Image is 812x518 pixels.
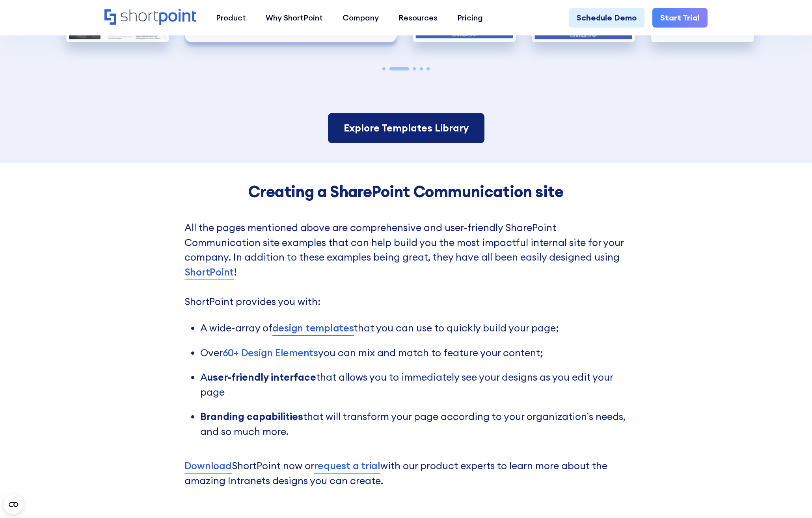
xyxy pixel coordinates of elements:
li: A that allows you to immediately see your designs as you edit your page [200,370,628,400]
span: Go to slide 2 [389,67,409,70]
a: design templates [272,321,354,336]
a: 60+ Design Elements [223,346,318,361]
a: request a trial [314,459,380,474]
div: Resources [399,12,438,24]
div: Product [216,12,246,24]
li: A wide-array of that you can use to quickly build your page; [200,321,628,336]
a: Explore Templates Library [328,113,484,144]
p: ShortPoint now or with our product experts to learn more about the amazing Intranets designs you ... [184,459,628,488]
a: Home [104,9,196,26]
a: Resources [389,8,447,28]
a: Start Trial [652,8,708,28]
div: Company [343,12,379,24]
span: Go to slide 3 [413,67,416,70]
h4: Creating a SharePoint Communication site [184,183,628,201]
a: Schedule Demo [569,8,644,28]
span: Go to slide 5 [426,67,430,70]
a: Product [206,8,256,28]
span: Go to slide 4 [420,67,423,70]
div: Pricing [457,12,483,24]
button: Open CMP widget [4,495,23,514]
li: that will transform your page according to your organization’s needs, and so much more. [200,409,628,439]
li: Over you can mix and match to feature your content; [200,346,628,361]
iframe: Chat Widget [773,480,812,518]
span: Go to slide 1 [382,67,386,70]
div: Why ShortPoint [266,12,323,24]
a: Pricing [447,8,493,28]
span: Branding capabilities [200,410,303,423]
span: user-friendly interface [207,371,316,383]
a: ShortPoint [184,265,234,280]
a: Company [333,8,389,28]
a: Download [184,459,232,474]
p: All the pages mentioned above are comprehensive and user-friendly SharePoint Communication site e... [184,220,628,309]
a: Why ShortPoint [256,8,333,28]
